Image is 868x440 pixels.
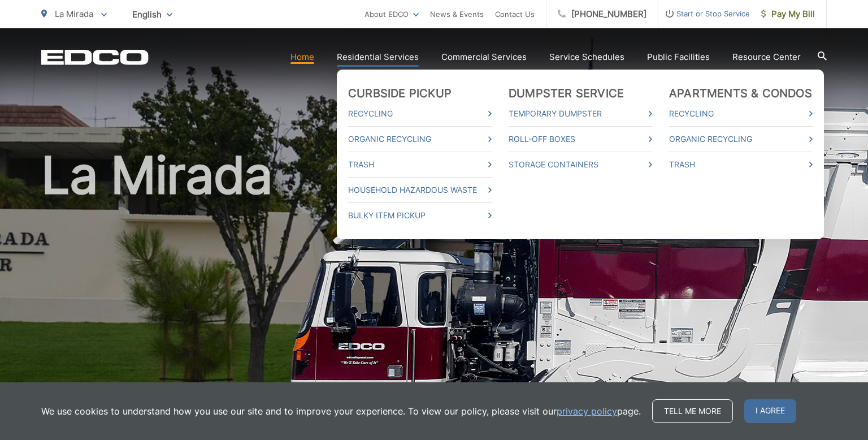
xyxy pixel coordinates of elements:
[337,50,419,64] a: Residential Services
[290,50,314,64] a: Home
[41,404,641,418] p: We use cookies to understand how you use our site and to improve your experience. To view our pol...
[509,87,624,100] a: Dumpster Service
[348,132,492,146] a: Organic Recycling
[509,158,652,171] a: Storage Containers
[348,183,492,197] a: Household Hazardous Waste
[55,8,93,19] span: La Mirada
[761,7,815,21] span: Pay My Bill
[364,7,419,21] a: About EDCO
[348,158,492,171] a: Trash
[669,107,813,120] a: Recycling
[652,399,733,423] a: Tell me more
[430,7,484,21] a: News & Events
[669,158,813,171] a: Trash
[124,5,181,24] span: English
[441,50,527,64] a: Commercial Services
[495,7,535,21] a: Contact Us
[348,107,492,120] a: Recycling
[647,50,710,64] a: Public Facilities
[669,87,812,100] a: Apartments & Condos
[557,404,617,418] a: privacy policy
[348,87,452,100] a: Curbside Pickup
[509,107,652,120] a: Temporary Dumpster
[348,209,492,222] a: Bulky Item Pickup
[549,50,624,64] a: Service Schedules
[509,132,652,146] a: Roll-Off Boxes
[744,399,796,423] span: I agree
[669,132,813,146] a: Organic Recycling
[41,49,149,65] a: EDCD logo. Return to the homepage.
[732,50,801,64] a: Resource Center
